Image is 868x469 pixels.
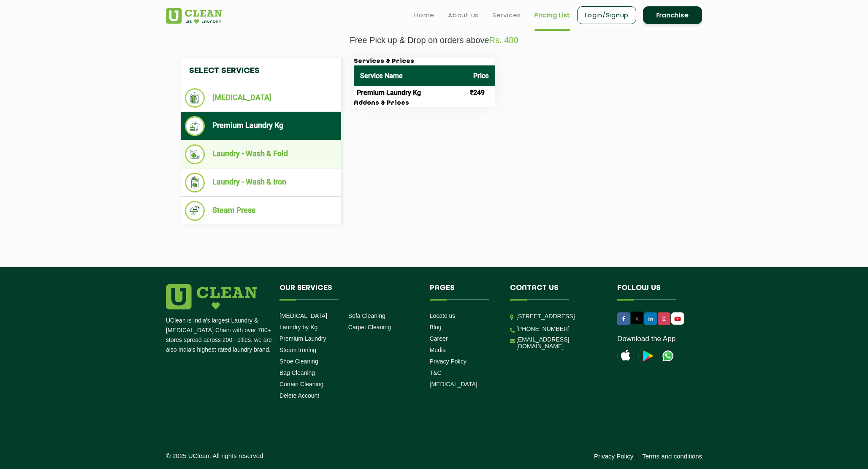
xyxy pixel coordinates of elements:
h3: Services & Prices [354,58,495,65]
a: Bag Cleaning [279,369,315,376]
a: Login/Signup [577,6,636,24]
a: [EMAIL_ADDRESS][DOMAIN_NAME] [516,336,605,350]
img: playstoreicon.png [638,347,655,364]
img: logo.png [166,284,257,309]
a: Home [414,10,434,20]
p: © 2025 UClean. All rights reserved [166,452,434,459]
a: Carpet Cleaning [348,324,391,331]
li: Steam Press [185,201,337,221]
a: Download the App [617,335,675,343]
img: UClean Laundry and Dry Cleaning [659,347,676,364]
td: Premium Laundry Kg [354,86,467,100]
a: Premium Laundry [279,335,326,342]
th: Service Name [354,65,467,86]
a: [PHONE_NUMBER] [516,325,570,332]
img: Premium Laundry Kg [185,116,205,136]
li: Laundry - Wash & Iron [185,173,337,192]
h4: Our Services [279,284,417,300]
a: Laundry by Kg [279,324,317,331]
a: Services [492,10,521,20]
a: [MEDICAL_DATA] [279,312,327,319]
a: Sofa Cleaning [348,312,385,319]
a: Media [430,347,446,353]
h4: Select Services [181,58,341,84]
a: [MEDICAL_DATA] [430,381,477,388]
a: Delete Account [279,392,319,399]
h4: Contact us [510,284,605,300]
li: [MEDICAL_DATA] [185,88,337,108]
th: Price [467,65,495,86]
h4: Pages [430,284,498,300]
img: Dry Cleaning [185,88,205,108]
a: Curtain Cleaning [279,381,323,388]
img: apple-icon.png [617,347,634,364]
a: T&C [430,369,442,376]
a: Terms and conditions [642,453,702,460]
a: Privacy Policy [594,453,633,460]
a: Locate us [430,312,456,319]
img: Steam Press [185,201,205,221]
a: Blog [430,324,442,331]
a: Pricing List [534,10,570,20]
li: Premium Laundry Kg [185,116,337,136]
img: Laundry - Wash & Iron [185,173,205,192]
p: UClean is India's largest Laundry & [MEDICAL_DATA] Chain with over 700+ stores spread across 200+... [166,316,273,355]
p: Free Pick up & Drop on orders above [166,35,702,45]
span: Rs. 480 [489,35,518,45]
h3: Addons & Prices [354,100,495,107]
a: About us [448,10,479,20]
img: Laundry - Wash & Fold [185,144,205,164]
a: Career [430,335,448,342]
a: Privacy Policy [430,358,467,365]
a: Franchise [643,6,702,24]
img: UClean Laundry and Dry Cleaning [672,314,683,323]
h4: Follow us [617,284,692,300]
a: Steam Ironing [279,347,316,353]
p: [STREET_ADDRESS] [516,312,605,321]
img: UClean Laundry and Dry Cleaning [166,8,222,24]
a: Shoe Cleaning [279,358,318,365]
li: Laundry - Wash & Fold [185,144,337,164]
td: ₹249 [467,86,495,100]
